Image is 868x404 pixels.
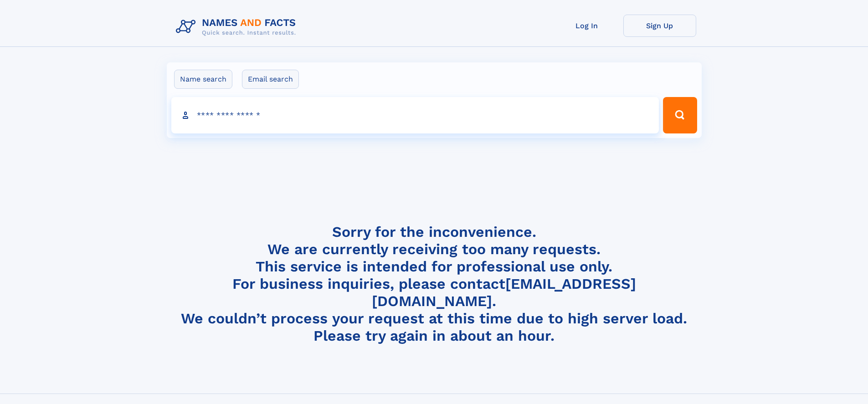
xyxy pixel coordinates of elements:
[550,15,623,37] a: Log In
[372,275,636,310] a: [EMAIL_ADDRESS][DOMAIN_NAME]
[663,97,697,133] button: Search Button
[242,70,299,89] label: Email search
[172,15,303,39] img: Logo Names and Facts
[171,97,659,133] input: search input
[172,223,696,345] h4: Sorry for the inconvenience. We are currently receiving too many requests. This service is intend...
[174,70,232,89] label: Name search
[623,15,696,37] a: Sign Up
